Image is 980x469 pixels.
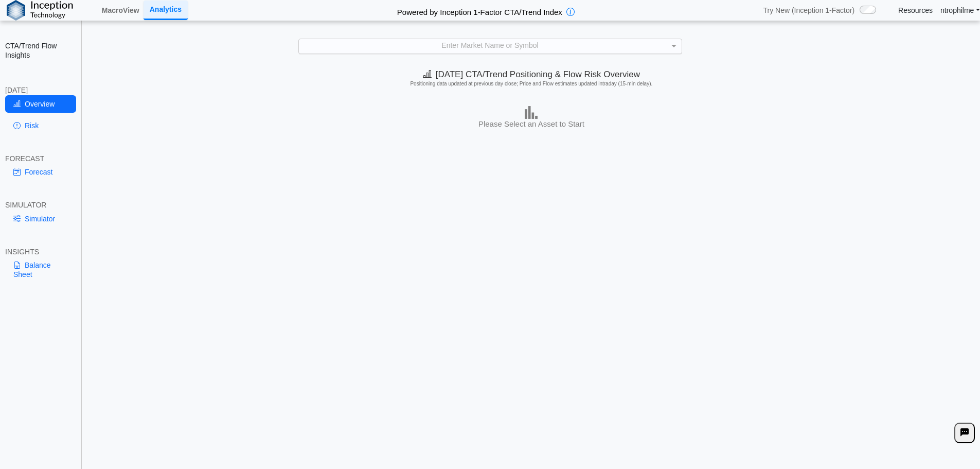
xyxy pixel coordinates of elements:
[5,256,76,283] a: Balance Sheet
[5,117,76,134] a: Risk
[85,119,977,129] h3: Please Select an Asset to Start
[525,106,538,119] img: bar-chart.png
[940,6,980,15] a: ntrophilme
[5,163,76,181] a: Forecast
[423,70,640,79] span: [DATE] CTA/Trend Positioning & Flow Risk Overview
[5,95,76,113] a: Overview
[5,154,76,163] div: FORECAST
[98,2,144,19] a: MacroView
[144,1,188,20] a: Analytics
[5,210,76,228] a: Simulator
[5,247,76,256] div: INSIGHTS
[898,6,933,15] a: Resources
[5,41,76,60] h2: CTA/Trend Flow Insights
[5,85,76,95] div: [DATE]
[87,81,975,87] h5: Positioning data updated at previous day close; Price and Flow estimates updated intraday (15-min...
[393,3,566,18] h2: Powered by Inception 1-Factor CTA/Trend Index
[299,39,682,53] div: Enter Market Name or Symbol
[763,6,854,15] span: Try New (Inception 1-Factor)
[5,200,76,210] div: SIMULATOR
